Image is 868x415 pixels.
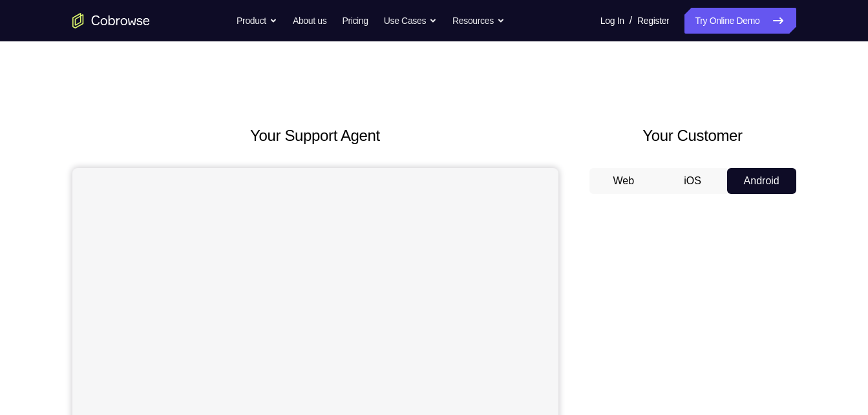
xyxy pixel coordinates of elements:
button: iOS [658,168,727,194]
a: Log In [600,8,624,34]
button: Android [727,168,796,194]
button: Use Cases [384,8,437,34]
h2: Your Support Agent [72,124,558,147]
span: / [630,13,632,28]
a: Pricing [342,8,368,34]
h2: Your Customer [589,124,796,147]
button: Product [237,8,277,34]
a: About us [293,8,326,34]
a: Try Online Demo [684,8,796,34]
button: Web [589,168,659,194]
a: Register [637,8,669,34]
button: Resources [452,8,505,34]
a: Go to the home page [72,13,150,28]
